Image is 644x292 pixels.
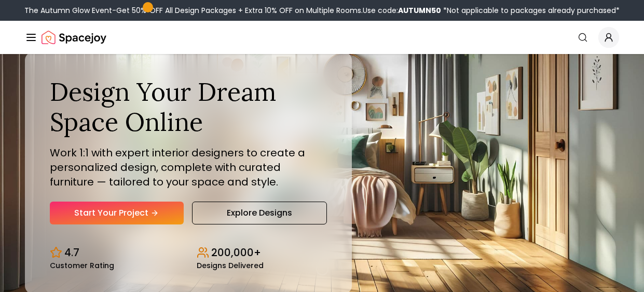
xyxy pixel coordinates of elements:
[24,5,620,16] div: The Autumn Glow Event-Get 50% OFF All Design Packages + Extra 10% OFF on Multiple Rooms.
[50,237,327,269] div: Design stats
[50,145,327,189] p: Work 1:1 with expert interior designers to create a personalized design, complete with curated fu...
[64,245,79,260] p: 4.7
[192,202,327,224] a: Explore Designs
[25,21,619,54] nav: Global
[441,5,620,16] span: *Not applicable to packages already purchased*
[42,27,106,48] img: Spacejoy Logo
[363,5,441,16] span: Use code:
[211,245,261,260] p: 200,000+
[50,77,327,137] h1: Design Your Dream Space Online
[50,202,184,224] a: Start Your Project
[197,262,264,269] small: Designs Delivered
[398,5,441,16] b: AUTUMN50
[42,27,106,48] a: Spacejoy
[50,262,114,269] small: Customer Rating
